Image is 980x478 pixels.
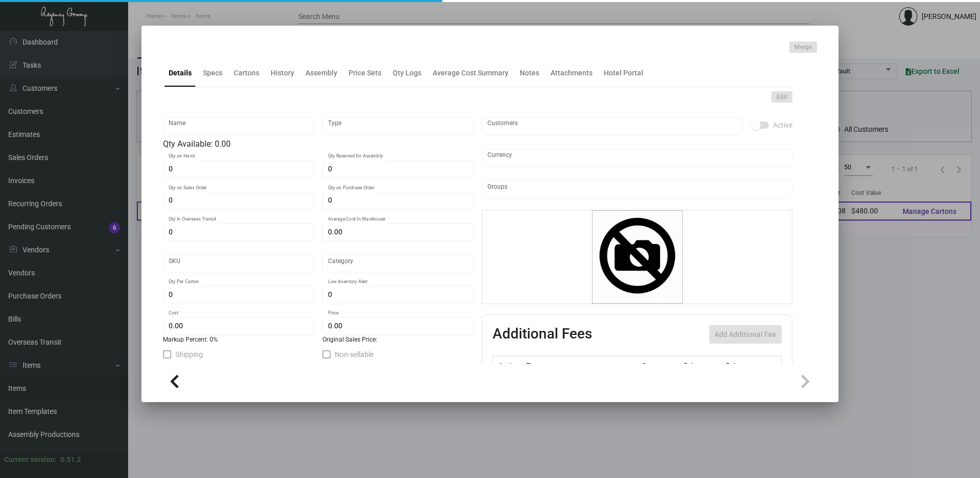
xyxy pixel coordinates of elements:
th: Active [493,356,524,374]
span: Non-sellable [335,348,374,361]
div: Attachments [550,68,593,78]
span: Merge [794,43,812,52]
div: Notes [520,68,539,78]
button: Merge [789,42,817,53]
span: Shipping [175,348,203,361]
input: Add new.. [487,122,737,130]
div: Current version: [4,454,56,465]
div: Average Cost Summary [433,68,508,78]
th: Price type [723,356,769,374]
div: Details [169,68,192,78]
h2: Additional Fees [493,325,592,344]
button: Add Additional Fee [709,325,782,344]
div: 0.51.2 [60,454,81,465]
input: Add new.. [487,185,787,193]
span: Edit [777,93,787,102]
div: History [271,68,294,78]
button: Edit [771,91,792,103]
th: Cost [639,356,681,374]
th: Type [524,356,639,374]
span: Active [773,119,792,131]
div: Cartons [234,68,259,78]
div: Assembly [305,68,337,78]
div: Qty Available: 0.00 [163,138,474,150]
th: Price [681,356,723,374]
div: Hotel Portal [604,68,643,78]
span: Add Additional Fee [714,330,777,338]
div: Qty Logs [393,68,421,78]
div: Specs [203,68,222,78]
div: Price Sets [349,68,381,78]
